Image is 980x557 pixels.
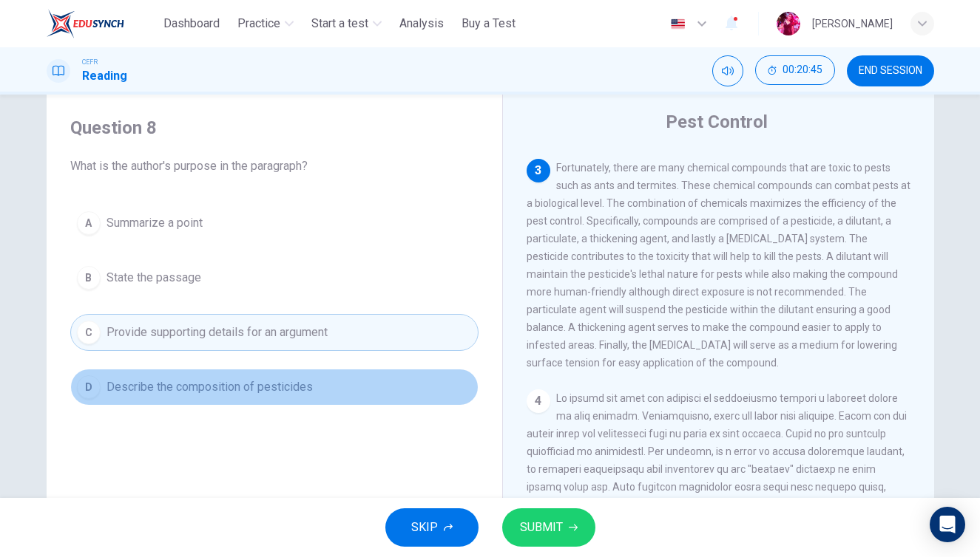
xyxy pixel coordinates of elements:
button: DDescribe the composition of pesticides [70,369,479,406]
button: Dashboard [158,10,226,37]
div: Hide [755,55,835,86]
button: BState the passage [70,259,479,296]
span: Fortunately, there are many chemical compounds that are toxic to pests such as ants and termites.... [527,162,910,369]
button: END SESSION [847,55,934,86]
div: [PERSON_NAME] [812,15,893,33]
h4: Question 8 [70,116,479,140]
span: Analysis [399,15,444,33]
span: 00:20:45 [783,64,822,76]
button: Start a test [305,10,388,37]
span: CEFR [82,57,98,67]
button: Buy a Test [456,10,521,37]
a: ELTC logo [47,9,158,38]
h4: Pest Control [666,110,768,134]
h1: Reading [82,67,127,85]
span: What is the author's purpose in the paragraph? [70,157,479,175]
button: CProvide supporting details for an argument [70,314,479,351]
div: D [77,375,101,399]
button: Analysis [393,10,450,37]
button: SUBMIT [502,508,595,547]
span: SUBMIT [520,517,563,538]
button: 00:20:45 [755,55,835,85]
div: 4 [527,389,550,413]
span: SKIP [411,517,438,538]
div: A [77,211,101,235]
span: Practice [237,15,280,33]
span: State the passage [107,269,201,287]
div: Mute [712,55,743,86]
div: Open Intercom Messenger [930,507,965,542]
span: Provide supporting details for an argument [107,324,328,341]
button: Practice [232,10,300,37]
div: B [77,266,101,290]
span: Start a test [311,15,368,33]
span: Dashboard [163,15,220,33]
img: en [669,18,687,30]
span: Describe the composition of pesticides [107,378,313,396]
span: Buy a Test [462,15,516,33]
img: Profile picture [777,12,800,35]
span: Summarize a point [107,214,203,232]
div: 3 [527,159,550,182]
span: END SESSION [859,65,922,77]
button: ASummarize a point [70,205,479,242]
button: SKIP [385,508,479,547]
div: C [77,321,101,344]
img: ELTC logo [47,9,124,38]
